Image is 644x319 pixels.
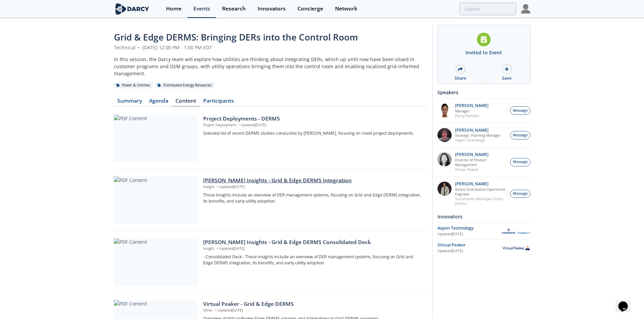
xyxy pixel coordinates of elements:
[521,4,530,14] img: Profile
[455,103,488,108] p: [PERSON_NAME]
[513,133,528,138] span: Message
[437,152,452,166] img: 8160f632-77e6-40bd-9ce2-d8c8bb49c0dd
[222,6,246,11] div: Research
[193,6,210,11] div: Events
[203,177,423,185] div: [PERSON_NAME] Insights - Grid & Edge DERMS Integration
[114,56,428,77] div: In this session, the Darcy team will explore how utilities are thinking about integrating DERs, w...
[203,115,423,123] div: Project Deployments - DERMS
[455,75,466,81] div: Share
[437,242,530,254] a: Virtual Peaker Updated[DATE] Virtual Peaker
[200,98,238,106] a: Participants
[214,308,217,313] span: •
[166,6,182,11] div: Home
[114,177,428,224] a: PDF Content [PERSON_NAME] Insights - Grid & Edge DERMS Integration Insight •Updated[DATE] These i...
[502,245,530,250] img: Virtual Peaker
[437,242,502,248] div: Virtual Peaker
[203,254,423,266] p: - Consolidated Deck - These insights include an overview of DER management systems, focusing on G...
[114,44,428,51] div: Technical [DATE] 12:00 PM - 1:00 PM EDT
[203,246,423,251] p: Insight Updated [DATE]
[510,158,530,166] button: Message
[455,196,506,206] p: Sacramento Municipal Utility District.
[114,238,428,286] a: PDF Content [PERSON_NAME] Insights - Grid & Edge DERMS Consolidated Deck Insight •Updated[DATE] -...
[335,6,357,11] div: Network
[437,128,452,142] img: accc9a8e-a9c1-4d58-ae37-132228efcf55
[203,184,423,190] p: Insight Updated [DATE]
[258,6,286,11] div: Innovators
[297,6,323,11] div: Concierge
[466,49,502,56] div: Invited to Event
[215,246,219,251] span: •
[203,192,423,205] p: These insights include an overview of DER management systems, focusing on Grid and Edge DERMS int...
[455,109,488,113] p: Manager
[502,228,530,234] img: Aspen Technology
[215,184,219,189] span: •
[114,3,151,15] img: logo-wide.svg
[155,82,214,88] div: Distributed Energy Resources
[437,103,452,117] img: vRBZwDRnSTOrB1qTpmXr
[455,182,506,186] p: [PERSON_NAME]
[455,187,506,196] p: Senior Distribution Operations Engineer
[137,44,141,51] span: •
[203,300,423,308] div: Virtual Peaker - Grid & Edge DERMS
[616,292,637,312] iframe: chat widget
[510,190,530,198] button: Message
[437,211,530,222] div: Innovators
[146,98,172,106] a: Agenda
[510,131,530,139] button: Message
[437,182,452,196] img: 7fca56e2-1683-469f-8840-285a17278393
[114,31,358,43] span: Grid & Edge DERMS: Bringing DERs into the Control Room
[114,98,146,106] a: Summary
[203,130,423,136] p: Selected list of recent DERMS studies conducted by [PERSON_NAME], focusing on novel project deplo...
[459,3,516,15] input: Advanced Search
[437,248,502,254] div: Updated [DATE]
[502,75,511,81] div: Save
[455,113,488,118] p: Darcy Partners
[455,152,506,157] p: [PERSON_NAME]
[455,138,501,142] p: Aspen Technology
[513,191,528,196] span: Message
[172,98,200,106] a: Content
[510,106,530,115] button: Message
[437,86,530,98] div: Speakers
[455,133,501,138] p: Strategic Planning Manager
[455,158,506,167] p: Director of Product Management
[455,167,506,172] p: Virtual Peaker
[114,82,153,88] div: Power & Utilities
[114,115,428,162] a: PDF Content Project Deployments - DERMS Project Deployment •Updated[DATE] Selected list of recent...
[203,238,423,246] div: [PERSON_NAME] Insights - Grid & Edge DERMS Consolidated Deck
[203,123,423,128] p: Project Deployment Updated [DATE]
[437,225,530,237] a: Aspen Technology Updated[DATE] Aspen Technology
[455,128,501,133] p: [PERSON_NAME]
[237,123,241,127] span: •
[513,108,528,113] span: Message
[513,159,528,165] span: Message
[203,308,423,313] p: Other Updated [DATE]
[437,232,502,237] div: Updated [DATE]
[437,225,502,231] div: Aspen Technology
